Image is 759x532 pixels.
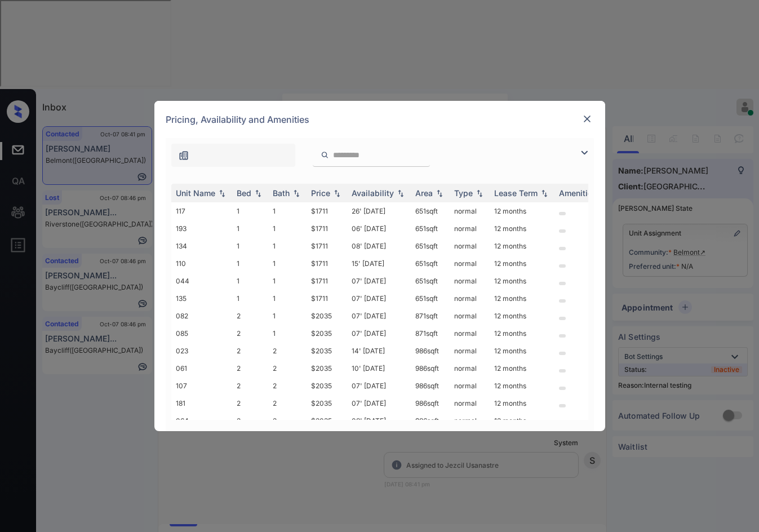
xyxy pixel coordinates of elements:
td: 986 sqft [411,394,450,412]
td: 08' [DATE] [347,412,411,429]
td: 135 [171,290,232,307]
div: Lease Term [494,188,538,198]
td: 1 [268,220,307,237]
div: Availability [352,188,394,198]
img: icon-zuma [178,150,189,161]
td: 2 [268,377,307,394]
td: 1 [268,290,307,307]
div: Bath [273,188,290,198]
td: 12 months [490,237,554,255]
td: normal [450,220,490,237]
td: 07' [DATE] [347,290,411,307]
td: $2035 [307,342,347,360]
td: 651 sqft [411,237,450,255]
td: normal [450,202,490,220]
td: 07' [DATE] [347,394,411,412]
td: 12 months [490,307,554,325]
td: 07' [DATE] [347,377,411,394]
td: 061 [171,360,232,377]
td: 12 months [490,412,554,429]
td: 12 months [490,377,554,394]
td: $2035 [307,377,347,394]
img: sorting [395,189,406,197]
div: Bed [237,188,251,198]
td: 06' [DATE] [347,220,411,237]
td: 181 [171,394,232,412]
td: $1711 [307,237,347,255]
td: 07' [DATE] [347,307,411,325]
td: 2 [232,307,268,325]
td: 07' [DATE] [347,272,411,290]
td: 2 [232,394,268,412]
img: sorting [474,189,485,197]
td: 2 [268,342,307,360]
td: 1 [232,220,268,237]
td: 08' [DATE] [347,237,411,255]
img: icon-zuma [578,146,591,159]
td: 986 sqft [411,377,450,394]
td: 12 months [490,360,554,377]
td: 651 sqft [411,290,450,307]
td: 1 [268,255,307,272]
div: Type [454,188,473,198]
div: Area [415,188,433,198]
td: 1 [268,325,307,342]
td: normal [450,342,490,360]
td: 2 [268,412,307,429]
td: 651 sqft [411,255,450,272]
div: Unit Name [176,188,215,198]
img: sorting [216,189,228,197]
td: 1 [268,237,307,255]
td: $2035 [307,325,347,342]
td: 110 [171,255,232,272]
td: 023 [171,342,232,360]
td: 1 [268,307,307,325]
div: Price [311,188,330,198]
td: normal [450,255,490,272]
td: 1 [232,290,268,307]
td: 064 [171,412,232,429]
td: 044 [171,272,232,290]
td: $1711 [307,202,347,220]
td: 986 sqft [411,342,450,360]
td: 2 [232,360,268,377]
td: normal [450,412,490,429]
td: 15' [DATE] [347,255,411,272]
td: 1 [232,272,268,290]
td: 12 months [490,290,554,307]
td: 2 [232,342,268,360]
td: $2035 [307,394,347,412]
td: 12 months [490,255,554,272]
td: 134 [171,237,232,255]
td: 12 months [490,325,554,342]
td: 2 [232,325,268,342]
img: sorting [434,189,445,197]
td: 2 [232,412,268,429]
td: 082 [171,307,232,325]
div: Pricing, Availability and Amenities [154,101,605,138]
td: 1 [232,202,268,220]
td: 651 sqft [411,220,450,237]
td: 14' [DATE] [347,342,411,360]
td: 1 [268,202,307,220]
td: $2035 [307,412,347,429]
td: 1 [268,272,307,290]
td: 12 months [490,394,554,412]
td: normal [450,290,490,307]
td: 07' [DATE] [347,325,411,342]
td: 871 sqft [411,307,450,325]
img: icon-zuma [321,150,329,160]
td: 12 months [490,220,554,237]
td: 193 [171,220,232,237]
td: 871 sqft [411,325,450,342]
td: 2 [268,360,307,377]
td: $1711 [307,255,347,272]
td: $2035 [307,307,347,325]
td: 26' [DATE] [347,202,411,220]
td: 986 sqft [411,412,450,429]
td: $1711 [307,290,347,307]
td: 12 months [490,272,554,290]
td: normal [450,307,490,325]
img: close [582,113,593,125]
td: 12 months [490,342,554,360]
